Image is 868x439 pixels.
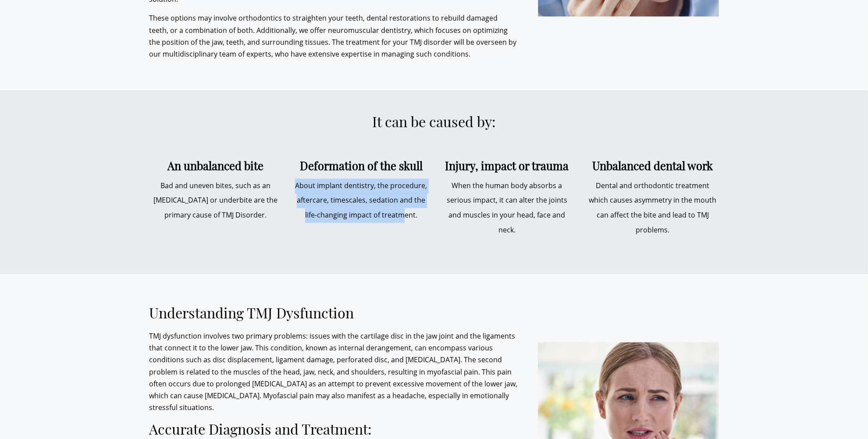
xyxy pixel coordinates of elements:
p: These options may involve orthodontics to straighten your teeth, dental restorations to rebuild d... [149,12,518,60]
h4: Deformation of the skull [295,159,428,173]
h4: Unbalanced dental work [587,159,719,173]
h2: It can be caused by: [149,113,719,130]
h2: Accurate Diagnosis and Treatment: [149,421,518,438]
h4: An unbalanced bite [149,159,282,173]
p: TMJ dysfunction involves two primary problems: issues with the cartilage disc in the jaw joint an... [149,331,518,414]
h2: Understanding TMJ Dysfunction [149,305,518,322]
p: Dental and orthodontic treatment which causes asymmetry in the mouth can affect the bite and lead... [587,179,719,238]
p: Bad and uneven bites, such as an [MEDICAL_DATA] or underbite are the primary cause of TMJ Disorder. [149,179,282,223]
h4: Injury, impact or trauma [441,159,573,173]
p: When the human body absorbs a serious impact, it can alter the joints and muscles in your head, f... [441,179,573,238]
p: About implant dentistry, the procedure, aftercare, timescales, sedation and the life-changing imp... [295,179,428,223]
